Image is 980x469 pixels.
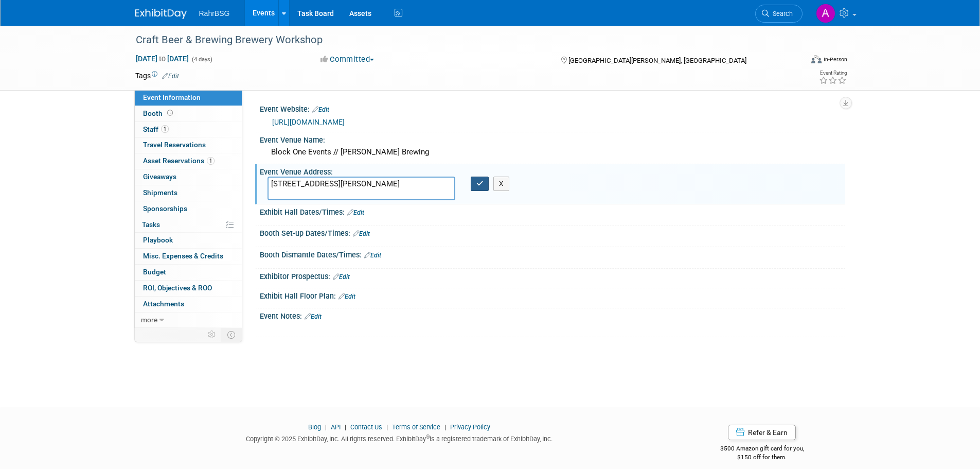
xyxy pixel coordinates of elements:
td: Tags [135,71,179,81]
div: Exhibit Hall Floor Plan: [260,288,845,302]
a: API [331,423,341,431]
div: In-Person [823,56,847,63]
a: Travel Reservations [135,137,242,153]
span: Asset Reservations [143,157,215,165]
span: Search [769,10,793,18]
button: X [493,177,509,191]
a: Privacy Policy [450,423,490,431]
span: 1 [161,125,169,133]
div: Block One Events // [PERSON_NAME] Brewing [268,144,838,160]
img: ExhibitDay [135,9,187,19]
span: Playbook [143,236,173,244]
span: Giveaways [143,172,176,181]
span: to [157,55,167,63]
a: Staff1 [135,122,242,137]
span: more [141,316,157,324]
span: Sponsorships [143,204,187,213]
span: Booth [143,109,175,117]
div: Booth Set-up Dates/Times: [260,225,845,239]
a: Booth [135,106,242,121]
a: Shipments [135,185,242,201]
span: Event Information [143,93,201,101]
span: Attachments [143,300,184,308]
span: Budget [143,268,166,276]
span: Staff [143,125,169,133]
span: ROI, Objectives & ROO [143,284,212,292]
div: Event Website: [260,101,845,115]
span: 1 [207,157,215,165]
a: Budget [135,265,242,280]
span: (4 days) [191,56,212,63]
span: | [342,423,349,431]
span: Tasks [142,220,160,229]
span: Misc. Expenses & Credits [143,252,223,260]
span: Travel Reservations [143,141,206,149]
a: Terms of Service [392,423,440,431]
span: [DATE] [DATE] [135,54,189,63]
div: $150 off for them. [679,453,845,462]
div: Event Format [742,54,848,69]
img: Ashley Grotewold [816,4,835,23]
div: Booth Dismantle Dates/Times: [260,247,845,260]
a: Edit [347,209,364,216]
a: Edit [353,230,370,237]
a: Attachments [135,297,242,312]
a: Edit [162,73,179,80]
a: more [135,312,242,328]
button: Committed [317,54,378,65]
span: RahrBSG [199,9,230,18]
a: Sponsorships [135,201,242,217]
td: Personalize Event Tab Strip [203,328,221,341]
div: $500 Amazon gift card for you, [679,438,845,461]
a: [URL][DOMAIN_NAME] [272,118,345,126]
a: Playbook [135,233,242,248]
span: | [323,423,329,431]
a: ROI, Objectives & ROO [135,281,242,296]
a: Search [755,5,803,23]
span: Booth not reserved yet [165,109,175,117]
a: Refer & Earn [728,425,796,440]
a: Tasks [135,217,242,233]
a: Edit [312,106,329,113]
a: Edit [364,252,381,259]
a: Contact Us [350,423,382,431]
span: [GEOGRAPHIC_DATA][PERSON_NAME], [GEOGRAPHIC_DATA] [568,57,746,64]
a: Edit [333,273,350,281]
a: Event Information [135,90,242,106]
a: Edit [305,313,322,320]
div: Event Venue Name: [260,132,845,145]
div: Craft Beer & Brewing Brewery Workshop [132,31,787,49]
a: Blog [308,423,321,431]
span: Shipments [143,188,177,197]
a: Misc. Expenses & Credits [135,249,242,264]
div: Event Notes: [260,308,845,322]
td: Toggle Event Tabs [221,328,242,341]
div: Event Rating [819,71,847,76]
img: Format-Inperson.png [811,55,822,63]
a: Asset Reservations1 [135,153,242,169]
span: | [384,423,390,431]
a: Giveaways [135,169,242,185]
span: | [442,423,449,431]
div: Copyright © 2025 ExhibitDay, Inc. All rights reserved. ExhibitDay is a registered trademark of Ex... [135,432,664,444]
div: Event Venue Address: [260,164,845,177]
div: Exhibitor Prospectus: [260,269,845,282]
sup: ® [426,434,430,440]
div: Exhibit Hall Dates/Times: [260,204,845,218]
a: Edit [338,293,355,300]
